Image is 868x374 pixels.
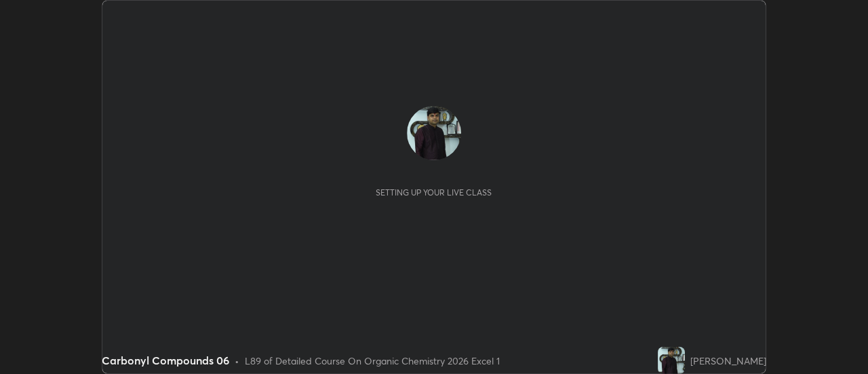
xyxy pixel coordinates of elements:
div: • [235,354,239,368]
div: L89 of Detailed Course On Organic Chemistry 2026 Excel 1 [245,354,500,368]
img: 70a7b9c5bbf14792b649b16145bbeb89.jpg [658,347,685,374]
div: Setting up your live class [376,187,492,198]
div: [PERSON_NAME] [690,354,766,368]
img: 70a7b9c5bbf14792b649b16145bbeb89.jpg [407,106,461,160]
div: Carbonyl Compounds 06 [102,352,229,369]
